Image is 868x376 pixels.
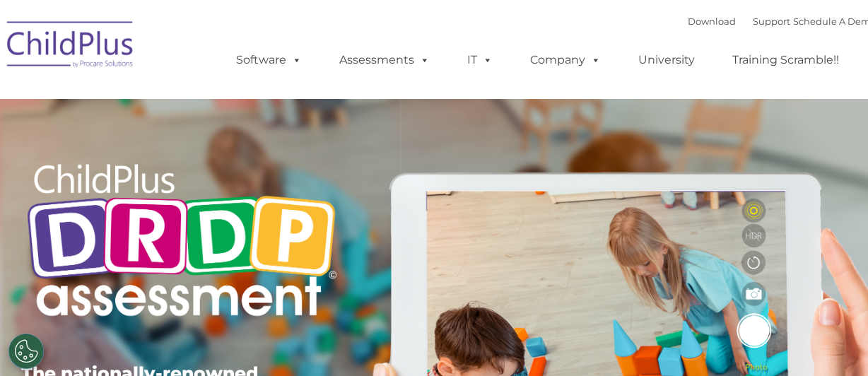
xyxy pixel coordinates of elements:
[325,46,444,74] a: Assessments
[516,46,615,74] a: Company
[753,16,790,27] a: Support
[21,145,342,340] img: Copyright - DRDP Logo Light
[8,334,44,369] button: Cookies Settings
[453,46,507,74] a: IT
[688,16,736,27] a: Download
[222,46,316,74] a: Software
[624,46,709,74] a: University
[718,46,853,74] a: Training Scramble!!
